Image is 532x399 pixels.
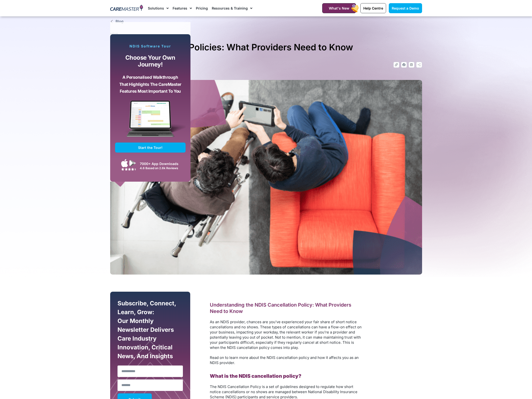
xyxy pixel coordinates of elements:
img: Apple App Store Icon [121,159,128,167]
div: 7000+ App Downloads [140,161,183,166]
a: What's New [322,3,356,13]
a: Request a Demo [389,3,422,13]
p: A personalised walkthrough that highlights the CareMaster features most important to you [119,74,182,95]
p: Choose your own journey! [119,54,182,68]
h1: NDIS Cancellation Policies: What Providers Need to Know [110,40,422,55]
img: Google Play App Icon [129,159,136,167]
img: CareMaster Logo [110,5,143,12]
span: As an NDIS provider, chances are you’ve experienced your fair share of short notice cancellations... [210,320,362,350]
b: What is the NDIS cancellation policy? [210,373,301,379]
a: Start the Tour! [115,143,186,153]
span: What's New [329,6,349,10]
a: Blog [110,19,422,24]
p: NDIS Software Tour [115,44,186,48]
span: Help Centre [363,6,383,10]
span: Request a Demo [392,6,419,10]
span: Read on to learn more about the NDIS cancellation policy and how it affects you as an NDIS provider. [210,355,359,365]
img: NDIS Auditing Process Illustration [110,80,422,275]
img: Google Play Store App Review Stars [121,168,136,171]
a: Help Centre [360,3,386,13]
img: CareMaster Software Mockup on Screen [115,100,186,143]
div: 4.6 Based on 2.6k Reviews [140,166,183,170]
div: Subscribe, Connect, Learn, Grow: Our Monthly Newsletter Delivers Care Industry Innovation, Critic... [116,299,184,363]
span: Start the Tour! [138,145,163,150]
h2: Understanding the NDIS Cancellation Policy: What Providers Need to Know [210,302,364,314]
span: Blog [114,19,123,24]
